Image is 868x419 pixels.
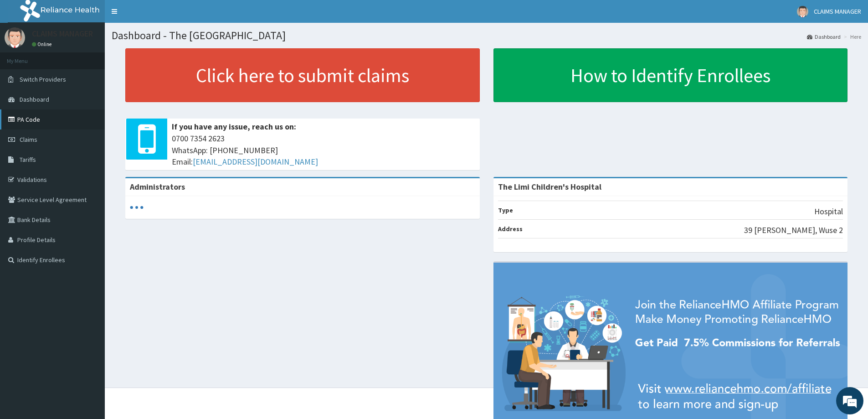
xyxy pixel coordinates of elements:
[172,121,296,132] b: If you have any issue, reach us on:
[172,133,475,168] span: 0700 7354 2623 WhatsApp: [PHONE_NUMBER] Email:
[814,7,861,16] span: CLAIMS MANAGER
[498,206,513,214] b: Type
[498,181,601,192] strong: The Limi Children's Hospital
[493,48,848,102] a: How to Identify Enrollees
[32,30,93,38] p: CLAIMS MANAGER
[32,41,54,47] a: Online
[193,156,318,167] a: [EMAIL_ADDRESS][DOMAIN_NAME]
[20,95,49,103] span: Dashboard
[498,225,523,233] b: Address
[112,30,861,41] h1: Dashboard - The [GEOGRAPHIC_DATA]
[5,27,25,48] img: User Image
[20,75,66,83] span: Switch Providers
[744,224,843,236] p: 39 [PERSON_NAME], Wuse 2
[20,155,36,164] span: Tariffs
[125,48,480,102] a: Click here to submit claims
[130,181,185,192] b: Administrators
[20,135,37,144] span: Claims
[814,206,843,217] p: Hospital
[797,6,808,17] img: User Image
[842,33,861,41] li: Here
[807,33,841,41] a: Dashboard
[130,201,144,214] svg: audio-loading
